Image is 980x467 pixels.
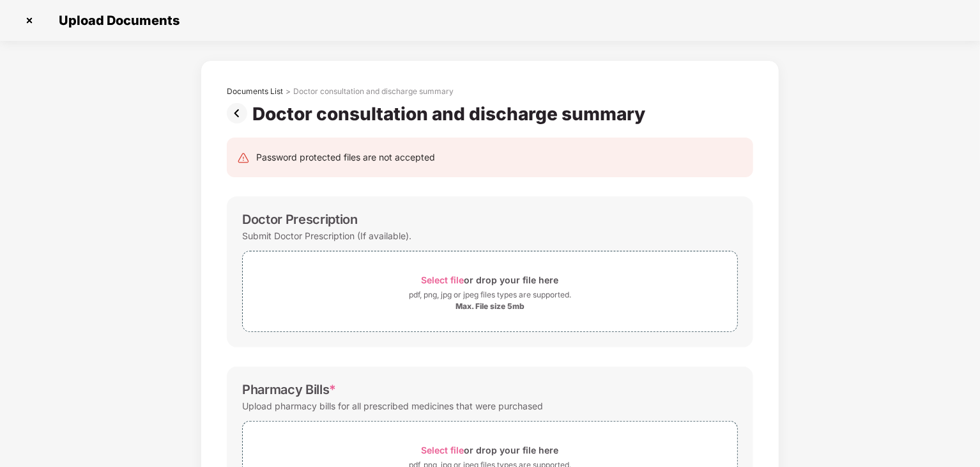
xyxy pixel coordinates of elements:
[19,10,40,31] img: svg+xml;base64,PHN2ZyBpZD0iQ3Jvc3MtMzJ4MzIiIHhtbG5zPSJodHRwOi8vd3d3LnczLm9yZy8yMDAwL3N2ZyIgd2lkdG...
[227,103,252,123] img: svg+xml;base64,PHN2ZyBpZD0iUHJldi0zMngzMiIgeG1sbnM9Imh0dHA6Ly93d3cudzMub3JnLzIwMDAvc3ZnIiB3aWR0aD...
[456,301,524,312] div: Max. File size 5mb
[422,445,464,455] span: Select file
[242,382,336,397] div: Pharmacy Bills
[286,86,291,97] div: >
[409,289,571,301] div: pdf, png, jpg or jpeg files types are supported.
[46,13,186,28] span: Upload Documents
[252,103,650,125] div: Doctor consultation and discharge summary
[422,271,559,289] div: or drop your file here
[293,86,454,97] div: Doctor consultation and discharge summary
[227,86,283,97] div: Documents List
[422,441,559,459] div: or drop your file here
[256,150,435,164] div: Password protected files are not accepted
[237,152,250,164] img: svg+xml;base64,PHN2ZyB4bWxucz0iaHR0cDovL3d3dy53My5vcmcvMjAwMC9zdmciIHdpZHRoPSIyNCIgaGVpZ2h0PSIyNC...
[243,261,737,322] span: Select fileor drop your file herepdf, png, jpg or jpeg files types are supported.Max. File size 5mb
[422,274,464,285] span: Select file
[242,397,543,415] div: Upload pharmacy bills for all prescribed medicines that were purchased
[242,212,358,227] div: Doctor Prescription
[242,227,411,244] div: Submit Doctor Prescription (If available).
